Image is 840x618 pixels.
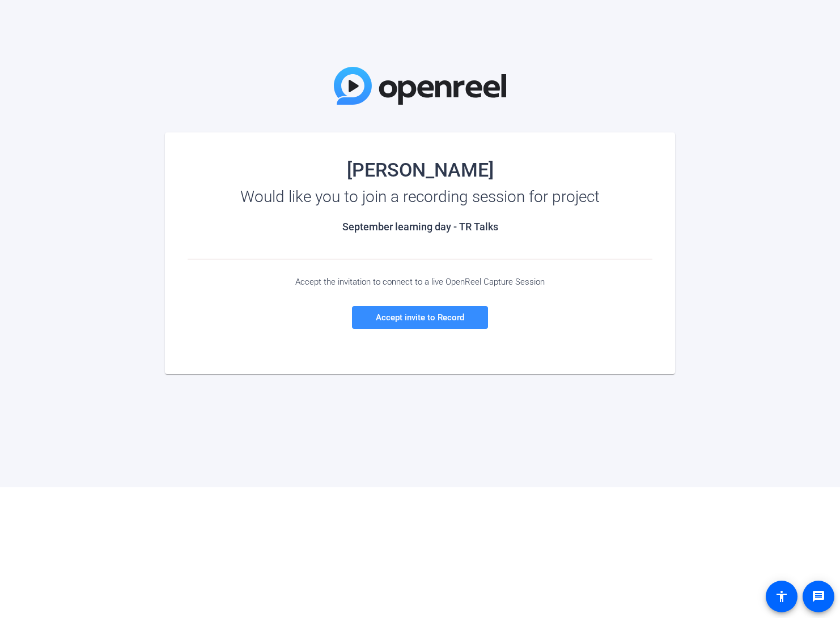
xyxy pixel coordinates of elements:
div: Would like you to join a recording session for project [188,188,652,206]
mat-icon: accessibility [775,590,788,603]
div: Accept the invitation to connect to a live OpenReel Capture Session [188,277,652,287]
div: [PERSON_NAME] [188,161,652,179]
h2: September learning day - TR Talks [188,221,652,233]
mat-icon: message [812,590,825,603]
img: OpenReel Logo [334,67,506,105]
a: Accept invite to Record [352,306,488,329]
span: Accept invite to Record [376,312,464,323]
